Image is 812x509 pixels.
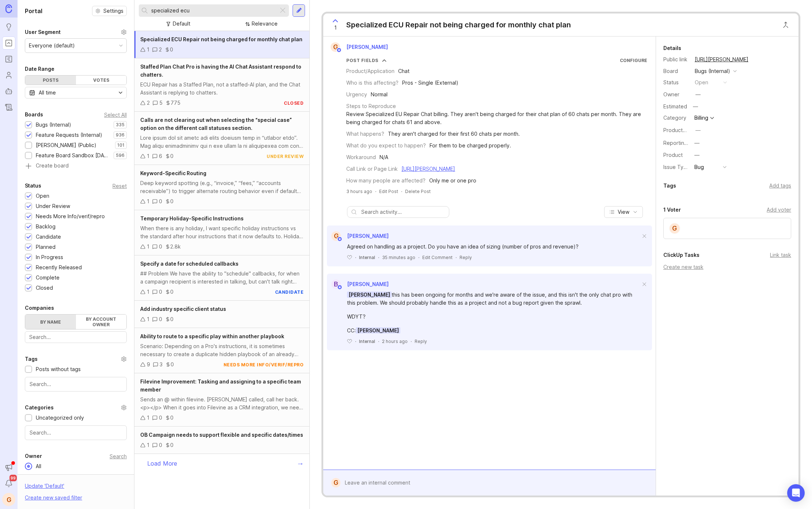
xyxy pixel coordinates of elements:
[170,414,174,422] div: 0
[770,251,791,259] div: Link task
[252,20,278,28] div: Relevance
[36,233,61,241] div: Candidate
[36,284,53,292] div: Closed
[134,255,309,301] a: Specify a date for scheduled callbacks## Problem We have the ability to "schedule" callbacks, for...
[663,164,690,170] label: Issue Type
[36,365,81,373] div: Posts without tags
[331,279,341,289] div: B
[663,55,689,63] div: Public link
[25,482,64,494] div: Update ' Default '
[159,441,162,449] div: 0
[663,205,681,214] div: 1 Voter
[140,261,239,267] span: Specify a date for scheduled callbacks
[116,122,125,128] p: 335
[159,315,162,323] div: 0
[134,454,309,473] div: Load More
[92,6,127,16] button: Settings
[29,42,75,50] div: Everyone (default)
[405,188,431,194] div: Delete Post
[346,102,396,110] div: Steps to Reproduce
[171,360,174,369] div: 0
[110,454,127,458] div: Search
[170,243,181,251] div: 2.8k
[347,291,639,307] div: this has been ongoing for months and we're aware of the issue, and this isn't the only chat pro w...
[346,165,398,173] div: Call Link or Page Link
[347,313,639,321] div: WDYT?
[359,338,375,344] div: Internal
[170,315,174,323] div: 0
[347,243,639,251] div: Agreed on handling as a project. Do you have an idea of sizing (number of pros and revenue)?
[334,24,337,32] span: 1
[371,90,388,99] div: Normal
[134,328,309,373] a: Ability to route to a specific play within another playbookScenario: Depending on a Pro's instruc...
[695,126,701,134] div: —
[159,152,162,160] div: 6
[170,288,174,296] div: 0
[337,236,343,242] img: member badge
[402,79,458,87] div: Pros - Single (External)
[331,42,340,52] div: G
[401,188,402,194] div: ·
[2,101,15,114] a: Changelog
[32,462,45,470] div: All
[36,121,71,129] div: Bugs (Internal)
[151,7,275,15] input: Search...
[346,57,378,63] div: Post Fields
[618,208,629,216] span: View
[663,127,702,133] label: ProductboardID
[401,166,455,172] a: [URL][PERSON_NAME]
[36,202,70,210] div: Under Review
[147,152,149,160] div: 1
[170,197,174,205] div: 0
[380,153,388,161] div: N/A
[25,304,54,312] div: Companies
[695,90,701,99] div: —
[36,131,102,139] div: Feature Requests (Internal)
[346,44,388,50] span: [PERSON_NAME]
[398,67,409,75] div: Chat
[378,338,379,344] div: ·
[147,99,150,107] div: 2
[25,403,54,412] div: Categories
[140,81,304,97] div: ECU Repair has a Staffed Plan, not a staffed-AI plan, and the Chat Assistant is replying to chatt...
[159,414,162,422] div: 0
[663,140,702,146] label: Reporting Team
[39,89,56,97] div: All time
[336,47,342,53] img: member badge
[604,206,643,218] button: View
[140,117,292,131] span: Calls are not clearing out when selecting the “special case” option on the different call statuse...
[159,243,162,251] div: 0
[337,285,343,290] img: member badge
[25,163,127,170] a: Create board
[347,327,639,335] div: CC:
[76,315,127,329] label: By account owner
[297,460,309,467] div: →
[147,315,149,323] div: 1
[25,76,76,85] div: Posts
[455,254,457,261] div: ·
[356,327,400,333] span: [PERSON_NAME]
[346,110,647,126] div: Review Specialized EU Repair Chat billing. They aren't being charged for their chat plan of 60 ch...
[355,338,356,344] div: ·
[147,288,149,296] div: 1
[663,263,791,271] div: Create new task
[346,90,367,99] div: Urgency
[669,223,681,234] div: G
[359,254,375,261] div: Internal
[346,20,571,30] div: Specialized ECU Repair not being charged for monthly chat plan
[173,20,190,28] div: Default
[140,270,304,286] div: ## Problem We have the ability to "schedule" callbacks, for when a campaign recipient is interest...
[347,281,389,287] span: [PERSON_NAME]
[460,254,472,261] div: Reply
[663,90,689,99] div: Owner
[663,78,689,86] div: Status
[140,378,301,393] span: Filevine Improvement: Tasking and assigning to a specific team member
[140,432,303,438] span: OB Campaign needs to support flexible and specific dates/times
[25,355,38,363] div: Tags
[36,192,49,200] div: Open
[160,360,163,369] div: 3
[170,152,174,160] div: 0
[134,427,309,454] a: OB Campaign needs to support flexible and specific dates/times100
[25,315,76,329] label: By name
[422,254,453,261] div: Edit Comment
